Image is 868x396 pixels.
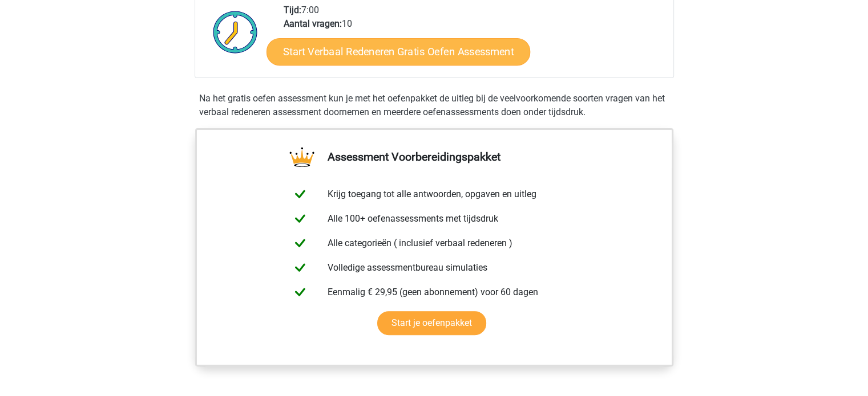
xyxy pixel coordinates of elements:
[195,92,674,119] div: Na het gratis oefen assessment kun je met het oefenpakket de uitleg bij de veelvoorkomende soorte...
[284,18,342,29] b: Aantal vragen:
[267,38,530,66] a: Start Verbaal Redeneren Gratis Oefen Assessment
[275,3,673,77] div: 7:00 10
[284,5,301,15] b: Tijd:
[207,3,264,60] img: Klok
[377,311,486,335] a: Start je oefenpakket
